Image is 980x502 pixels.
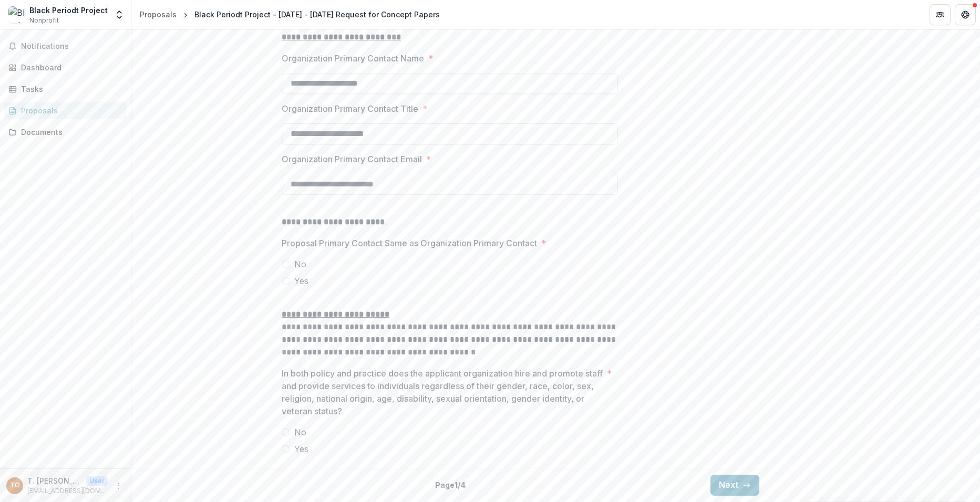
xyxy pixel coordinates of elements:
button: Notifications [4,38,127,55]
a: Proposals [4,102,127,119]
a: Dashboard [4,59,127,76]
button: Next [710,475,759,496]
div: T. Raquel Young Chief Operating Officer [10,482,20,489]
span: Yes [294,275,308,287]
p: T. [PERSON_NAME] Chief Operating Officer [27,475,82,486]
a: Proposals [136,7,181,22]
p: Organization Primary Contact Name [282,52,424,65]
p: Organization Primary Contact Title [282,102,418,115]
nav: breadcrumb [136,7,444,22]
span: No [294,258,306,270]
span: No [294,426,306,438]
span: Notifications [21,42,122,51]
button: Open entity switcher [112,4,127,25]
div: Black Periodt Project [29,5,108,16]
p: Organization Primary Contact Email [282,153,422,165]
p: Proposal Primary Contact Same as Organization Primary Contact [282,237,537,249]
p: Page 1 / 4 [435,479,466,490]
img: Black Periodt Project [8,6,25,23]
div: Proposals [21,105,118,116]
div: Black Periodt Project - [DATE] - [DATE] Request for Concept Papers [194,9,440,20]
a: Documents [4,123,127,141]
div: Tasks [21,83,118,95]
button: Partners [930,4,951,25]
div: Documents [21,127,118,138]
span: Nonprofit [29,16,59,25]
button: More [112,479,125,492]
div: Proposals [140,9,177,20]
div: Dashboard [21,62,118,73]
p: [EMAIL_ADDRESS][DOMAIN_NAME] [27,486,108,496]
p: User [86,476,108,486]
button: Get Help [955,4,976,25]
span: Yes [294,443,308,455]
p: In both policy and practice does the applicant organization hire and promote staff and provide se... [282,367,603,417]
a: Tasks [4,80,127,98]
